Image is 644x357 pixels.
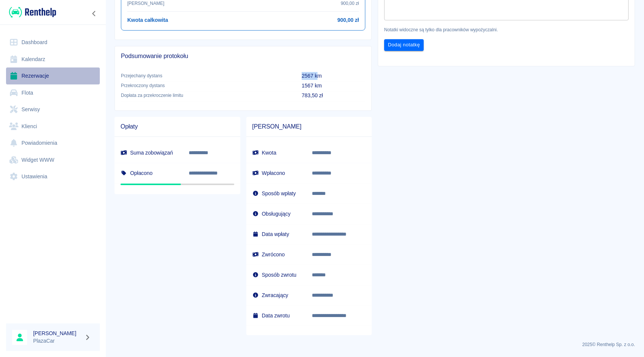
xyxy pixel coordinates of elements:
[252,169,300,177] h6: Wpłacono
[252,149,300,156] h6: Kwota
[33,337,81,345] p: PlazaCar
[121,52,365,60] span: Podsumowanie protokołu
[121,92,290,99] p: Dopłata za przekroczenie limitu
[302,82,365,90] p: 1567 km
[121,169,177,177] h6: Opłacono
[121,82,290,89] p: Przekroczony dystans
[337,16,359,24] h6: 900,00 zł
[252,230,300,238] h6: Data wpłaty
[6,118,100,135] a: Klienci
[252,312,300,319] h6: Data zwrotu
[6,67,100,84] a: Rezerwacje
[89,9,100,18] button: Zwiń nawigację
[252,251,300,258] h6: Zwrócono
[6,6,56,18] a: Renthelp logo
[121,184,234,185] span: Pozostało 783,50 zł do zapłaty
[6,34,100,51] a: Dashboard
[121,149,177,156] h6: Suma zobowiązań
[114,341,635,348] p: 2025 © Renthelp Sp. z o.o.
[252,271,300,279] h6: Sposób zwrotu
[6,51,100,68] a: Kalendarz
[9,6,56,18] img: Renthelp logo
[302,92,365,100] p: 783,50 zł
[252,210,300,218] h6: Obsługujący
[6,168,100,185] a: Ustawienia
[6,101,100,118] a: Serwisy
[384,39,424,51] button: Dodaj notatkę
[127,16,168,24] h6: Kwota całkowita
[33,329,81,337] h6: [PERSON_NAME]
[252,190,300,197] h6: Sposób wpłaty
[121,123,234,130] span: Opłaty
[121,72,290,79] p: Przejechany dystans
[302,72,365,80] p: 2567 km
[252,123,366,130] span: [PERSON_NAME]
[252,291,300,299] h6: Zwracający
[6,152,100,169] a: Widget WWW
[6,135,100,152] a: Powiadomienia
[6,84,100,101] a: Flota
[384,26,629,33] p: Notatki widoczne są tylko dla pracowników wypożyczalni.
